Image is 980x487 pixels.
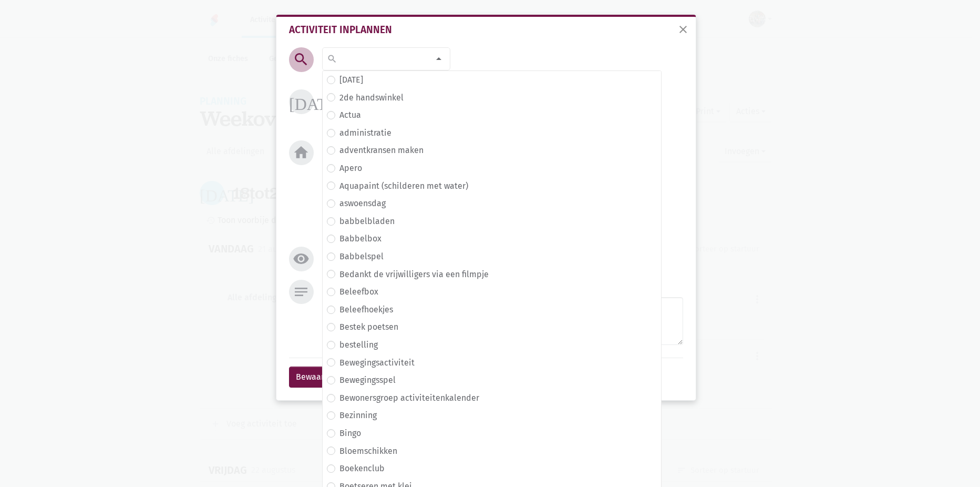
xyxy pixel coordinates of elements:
[293,250,310,267] i: visibility
[339,427,361,440] label: Bingo
[289,367,331,388] button: Bewaar
[293,51,310,68] i: search
[339,285,378,299] label: Beleefbox
[339,232,381,246] label: Babbelbox
[339,356,415,370] label: Bewegingsactiviteit
[339,215,395,228] label: babbelbladen
[339,268,489,281] label: Bedankt de vrijwilligers via een filmpje
[339,73,363,87] label: [DATE]
[339,144,424,157] label: adventkransen maken
[339,108,361,122] label: Actua
[339,462,385,475] label: Boekenclub
[289,25,683,35] div: Activiteit inplannen
[339,320,398,334] label: Bestek poetsen
[339,126,391,140] label: administratie
[293,144,310,161] i: home
[673,19,694,42] button: sluiten
[339,338,378,352] label: bestelling
[339,391,479,405] label: Bewonersgroep activiteitenkalender
[339,303,393,317] label: Beleefhoekjes
[289,93,343,110] i: [DATE]
[339,179,468,193] label: Aquapaint (schilderen met water)
[339,197,386,210] label: aswoensdag
[339,161,362,175] label: Apero
[339,444,397,458] label: Bloemschikken
[339,91,404,105] label: 2de handswinkel
[293,283,310,300] i: notes
[339,409,377,422] label: Bezinning
[339,250,384,263] label: Babbelspel
[677,23,689,36] span: close
[339,373,396,387] label: Bewegingsspel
